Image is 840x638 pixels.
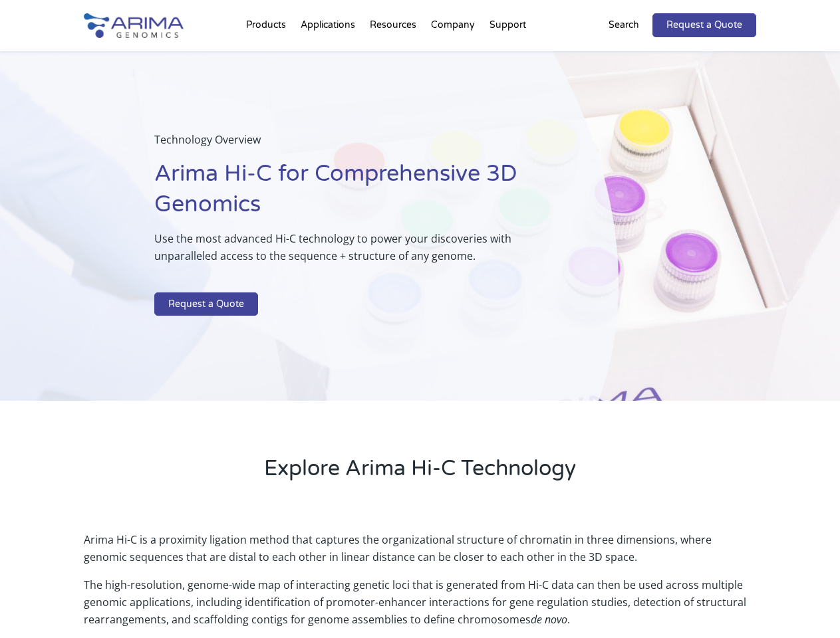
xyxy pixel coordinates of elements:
img: Arima-Genomics-logo [84,13,184,38]
h1: Arima Hi-C for Comprehensive 3D Genomics [154,159,551,230]
a: Request a Quote [154,292,258,316]
a: Request a Quote [652,13,756,37]
p: Arima Hi-C is a proximity ligation method that captures the organizational structure of chromatin... [84,531,756,576]
h2: Explore Arima Hi-C Technology [84,454,756,494]
i: de novo [531,612,567,627]
p: Search [609,17,639,34]
p: Use the most advanced Hi-C technology to power your discoveries with unparalleled access to the s... [154,230,551,275]
p: Technology Overview [154,131,551,159]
